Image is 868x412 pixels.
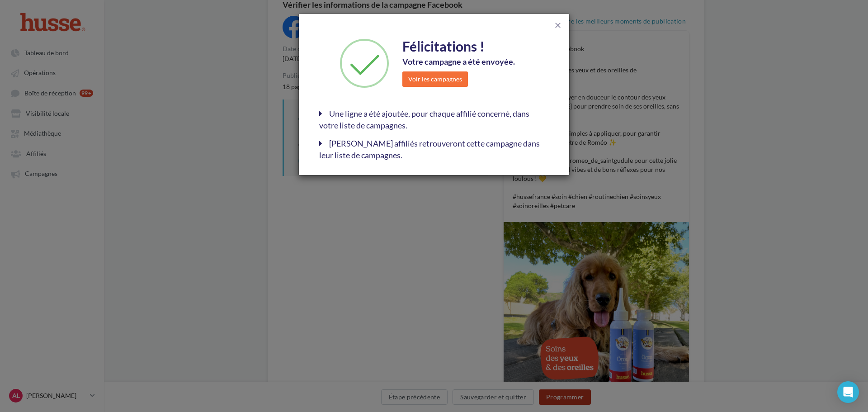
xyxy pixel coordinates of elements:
[402,71,468,87] button: Voir les campagnes
[553,21,562,30] span: close
[402,37,542,56] div: Félicitations !
[319,108,549,131] div: Une ligne a été ajoutée, pour chaque affilié concerné, dans votre liste de campagnes.
[319,138,549,161] div: [PERSON_NAME] affiliés retrouveront cette campagne dans leur liste de campagnes.
[402,56,542,68] div: Votre campagne a été envoyée.
[837,381,859,403] div: Open Intercom Messenger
